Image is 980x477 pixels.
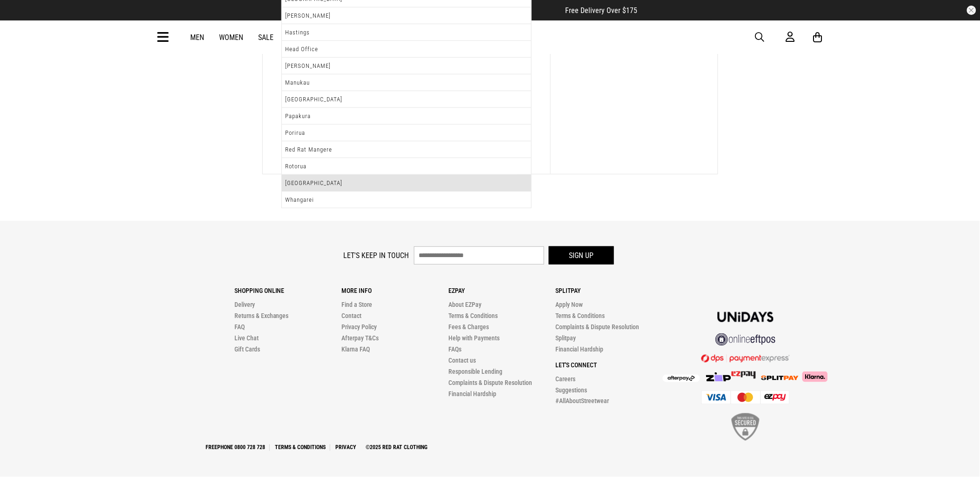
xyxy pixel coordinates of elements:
[341,287,448,294] p: More Info
[341,345,370,353] a: Klarna FAQ
[282,74,531,91] li: Manukau
[282,158,531,175] li: Rotorua
[282,24,531,41] li: Hastings
[282,175,531,192] li: [GEOGRAPHIC_DATA]
[448,345,461,353] a: FAQs
[282,7,531,24] li: [PERSON_NAME]
[332,444,360,451] a: Privacy
[701,354,790,363] img: DPS
[555,345,603,353] a: Financial Hardship
[7,4,35,32] button: Open LiveChat chat widget
[234,301,255,308] a: Delivery
[448,312,498,319] a: Terms & Conditions
[555,386,587,394] a: Suggestions
[566,6,638,15] span: Free Delivery Over $175
[448,301,481,308] a: About EZPay
[555,287,662,294] p: Splitpay
[555,375,575,383] a: Careers
[362,444,432,451] a: ©2025 Red Rat Clothing
[341,312,361,319] a: Contact
[555,334,576,342] a: Splitpay
[555,361,662,369] p: Let's Connect
[272,444,330,451] a: Terms & Conditions
[234,287,341,294] p: Shopping Online
[448,334,500,342] a: Help with Payments
[191,33,205,42] a: Men
[344,251,409,260] label: Let's keep in touch
[555,323,639,331] a: Complaints & Dispute Resolution
[549,246,614,265] button: Sign up
[282,41,531,58] li: Head Office
[448,368,502,375] a: Responsible Lending
[555,301,583,308] a: Apply Now
[555,312,605,319] a: Terms & Conditions
[282,58,531,74] li: [PERSON_NAME]
[220,33,244,42] a: Women
[448,287,555,294] p: Ezpay
[341,301,372,308] a: Find a Store
[282,125,531,141] li: Porirua
[701,391,790,404] img: Cards
[448,323,489,331] a: Fees & Charges
[259,33,274,42] a: Sale
[718,312,773,322] img: Unidays
[448,357,476,364] a: Contact us
[234,345,260,353] a: Gift Cards
[761,376,799,380] img: Splitpay
[555,397,609,405] a: #AllAboutStreetwear
[706,372,732,382] img: Zip
[202,444,270,451] a: Freephone 0800 728 728
[448,379,532,386] a: Complaints & Dispute Resolution
[448,390,496,397] a: Financial Hardship
[799,371,828,382] img: Klarna
[282,141,531,158] li: Red Rat Mangere
[282,91,531,108] li: [GEOGRAPHIC_DATA]
[732,371,756,379] img: Splitpay
[234,312,289,319] a: Returns & Exchanges
[341,323,377,331] a: Privacy Policy
[341,334,379,342] a: Afterpay T&Cs
[732,413,760,441] img: SSL
[663,375,700,382] img: Afterpay
[234,334,259,342] a: Live Chat
[282,108,531,125] li: Papakura
[234,323,245,331] a: FAQ
[715,333,776,346] img: online eftpos
[282,192,531,208] li: Whangarei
